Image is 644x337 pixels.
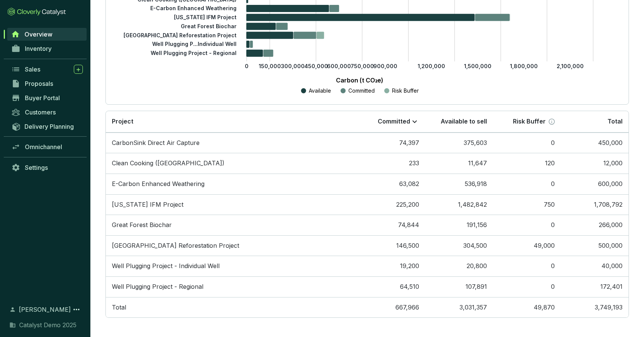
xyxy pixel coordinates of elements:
td: 191,156 [425,215,493,235]
td: 0 [493,256,561,276]
td: 49,000 [493,235,561,256]
span: Omnichannel [25,143,62,151]
tspan: Great Forest Biochar [181,23,237,29]
td: 266,000 [561,215,629,235]
td: Well Plugging Project - Individual Well [106,256,357,276]
a: Delivery Planning [8,120,87,133]
span: [PERSON_NAME] [19,305,71,314]
tspan: 2,100,000 [557,63,584,69]
td: 146,500 [357,235,425,256]
td: 120 [493,153,561,174]
tspan: [GEOGRAPHIC_DATA] Reforestation Project [124,32,237,38]
a: Inventory [8,42,87,55]
td: 11,647 [425,153,493,174]
th: Project [106,111,357,133]
a: Customers [8,106,87,119]
td: 49,870 [493,297,561,318]
tspan: 1,200,000 [418,63,445,69]
td: 19,200 [357,256,425,276]
tspan: Well Plugging P...Individual Well [152,41,237,47]
p: Available [309,87,331,95]
td: 12,000 [561,153,629,174]
tspan: [US_STATE] IFM Project [174,14,237,20]
span: Catalyst Demo 2025 [19,320,76,329]
tspan: Well Plugging Project - Regional [151,50,237,56]
tspan: 0 [245,63,249,69]
tspan: 600,000 [327,63,351,69]
td: 233 [357,153,425,174]
td: 450,000 [561,133,629,153]
tspan: 1,500,000 [464,63,491,69]
td: 1,482,842 [425,194,493,215]
p: Committed [378,117,410,126]
p: Carbon (t CO₂e) [126,76,593,85]
span: Settings [25,164,48,171]
td: 3,749,193 [561,297,629,318]
td: 0 [493,215,561,235]
td: 600,000 [561,174,629,194]
td: 74,844 [357,215,425,235]
th: Total [561,111,629,133]
tspan: 750,000 [351,63,374,69]
td: 3,031,357 [425,297,493,318]
td: E-Carbon Enhanced Weathering [106,174,357,194]
td: 63,082 [357,174,425,194]
td: 536,918 [425,174,493,194]
p: Committed [348,87,375,95]
td: 64,510 [357,276,425,297]
td: 40,000 [561,256,629,276]
td: 1,708,792 [561,194,629,215]
td: 74,397 [357,133,425,153]
tspan: 1,800,000 [510,63,538,69]
a: Settings [8,161,87,174]
span: Inventory [25,45,52,52]
span: Delivery Planning [24,123,74,130]
th: Available to sell [425,111,493,133]
td: 0 [493,133,561,153]
td: 172,401 [561,276,629,297]
td: Georgia IFM Project [106,194,357,215]
td: 107,891 [425,276,493,297]
td: Well Plugging Project - Regional [106,276,357,297]
td: 500,000 [561,235,629,256]
span: Customers [25,108,56,116]
span: Overview [24,30,52,38]
tspan: E-Carbon Enhanced Weathering [150,5,237,11]
td: 304,500 [425,235,493,256]
td: 375,603 [425,133,493,153]
span: Sales [25,66,40,73]
td: 750 [493,194,561,215]
td: 225,200 [357,194,425,215]
td: 667,966 [357,297,425,318]
td: Clean Cooking (Zambia) [106,153,357,174]
tspan: 150,000 [259,63,281,69]
td: Great Forest Biochar [106,215,357,235]
a: Omnichannel [8,140,87,153]
p: Risk Buffer [392,87,419,95]
tspan: 300,000 [281,63,305,69]
td: 0 [493,174,561,194]
a: Overview [7,28,87,41]
p: Risk Buffer [513,117,546,126]
td: Total [106,297,357,318]
tspan: 900,000 [373,63,397,69]
span: Proposals [25,80,53,87]
a: Buyer Portal [8,91,87,104]
a: Proposals [8,77,87,90]
td: CarbonSink Direct Air Capture [106,133,357,153]
td: 0 [493,276,561,297]
td: Great Oaks Reforestation Project [106,235,357,256]
td: 20,800 [425,256,493,276]
tspan: 450,000 [304,63,328,69]
span: Buyer Portal [25,94,60,102]
a: Sales [8,63,87,76]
